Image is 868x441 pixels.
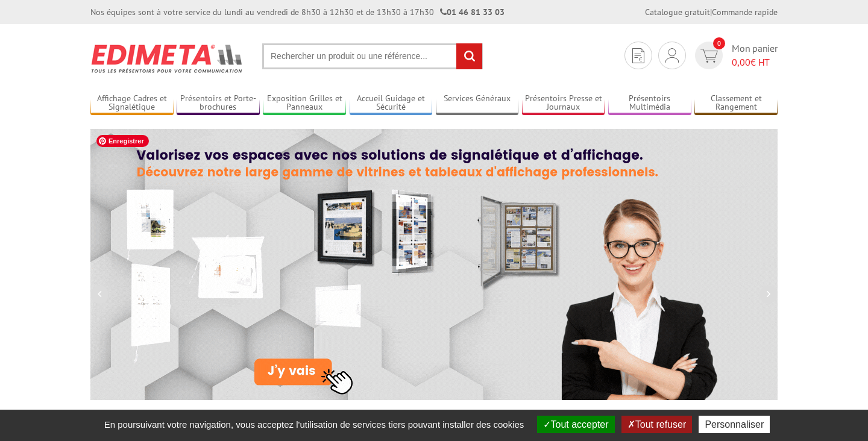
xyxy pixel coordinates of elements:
[537,416,615,433] button: Tout accepter
[608,93,691,113] a: Présentoirs Multimédia
[522,93,605,113] a: Présentoirs Presse et Journaux
[90,6,505,18] div: Nos équipes sont à votre service du lundi au vendredi de 8h30 à 12h30 et de 13h30 à 17h30
[645,6,778,18] div: |
[645,7,710,17] a: Catalogue gratuit
[98,419,530,430] span: En poursuivant votre navigation, vous acceptez l'utilisation de services tiers pouvant installer ...
[90,93,174,113] a: Affichage Cadres et Signalétique
[350,93,433,113] a: Accueil Guidage et Sécurité
[632,48,644,63] img: devis rapide
[699,416,770,433] button: Personnaliser (fenêtre modale)
[712,7,778,17] a: Commande rapide
[262,43,483,69] input: Rechercher un produit ou une référence...
[732,56,750,68] span: 0,00
[456,43,482,69] input: rechercher
[621,416,692,433] button: Tout refuser
[177,93,260,113] a: Présentoirs et Porte-brochures
[665,48,679,63] img: devis rapide
[732,42,778,69] span: Mon panier
[732,55,778,69] span: € HT
[700,49,718,63] img: devis rapide
[692,42,778,69] a: devis rapide 0 Mon panier 0,00€ HT
[694,93,778,113] a: Classement et Rangement
[713,37,725,49] span: 0
[96,135,149,147] span: Enregistrer
[90,36,244,81] img: Présentoir, panneau, stand - Edimeta - PLV, affichage, mobilier bureau, entreprise
[436,93,519,113] a: Services Généraux
[440,7,505,17] strong: 01 46 81 33 03
[263,93,346,113] a: Exposition Grilles et Panneaux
